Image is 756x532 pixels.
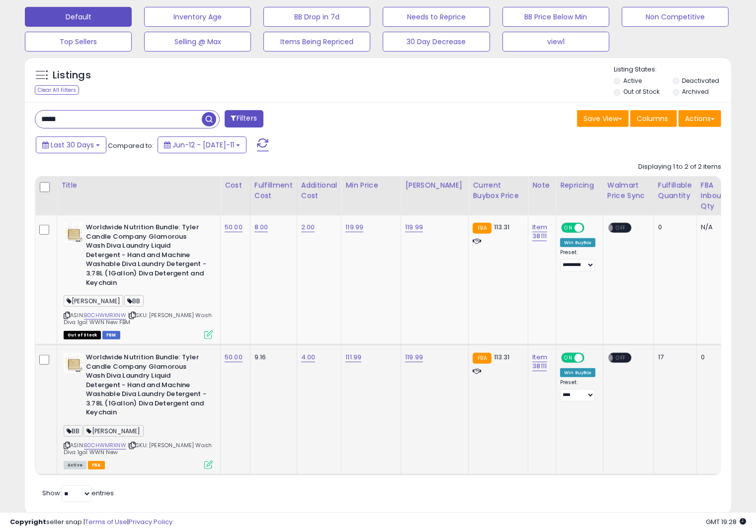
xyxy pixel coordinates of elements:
[36,136,106,153] button: Last 30 Days
[254,353,289,362] div: 9.16
[622,7,729,27] button: Non Competitive
[64,441,212,456] span: | SKU: [PERSON_NAME] Wash Diva 1gal WWN New
[701,180,731,211] div: FBA inbound Qty
[345,180,397,191] div: Min Price
[623,87,660,96] label: Out of Stock
[494,222,510,232] span: 113.31
[158,136,247,153] button: Jun-12 - [DATE]-11
[301,352,316,362] a: 4.00
[53,68,91,82] h5: Listings
[658,180,692,201] div: Fulfillable Quantity
[301,180,337,201] div: Additional Cost
[383,32,490,52] button: 30 Day Decrease
[503,32,609,52] button: view1
[61,180,216,191] div: Title
[583,224,599,232] span: OFF
[473,180,524,201] div: Current Buybox Price
[35,85,79,95] div: Clear All Filters
[172,140,234,150] span: Jun-12 - [DATE]-11
[562,354,575,362] span: ON
[25,7,132,27] button: Default
[682,87,709,96] label: Archived
[263,32,370,52] button: Items Being Repriced
[64,223,84,243] img: 41tDPnsL+BL._SL40_.jpg
[88,461,105,469] span: FBA
[630,110,677,127] button: Columns
[473,353,491,364] small: FBA
[102,331,120,339] span: FBM
[86,353,207,420] b: Worldwide Nutrition Bundle: Tyler Candle Company Glamorous Wash Diva Laundry Liquid Detergent - H...
[254,222,268,232] a: 8.00
[64,353,213,468] div: ASIN:
[701,353,727,362] div: 0
[263,7,370,27] button: BB Drop in 7d
[86,223,207,290] b: Worldwide Nutrition Bundle: Tyler Candle Company Glamorous Wash Diva Laundry Liquid Detergent - H...
[84,311,126,320] a: B0CHWMRXNW
[10,518,172,527] div: seller snap | |
[129,517,172,527] a: Privacy Policy
[562,224,575,232] span: ON
[706,517,746,527] span: 2025-08-11 19:28 GMT
[225,180,246,191] div: Cost
[108,141,154,150] span: Compared to:
[124,295,143,307] span: BB
[614,65,731,74] p: Listing States:
[51,140,94,150] span: Last 30 Days
[473,223,491,234] small: FBA
[405,222,423,232] a: 119.99
[560,238,595,247] div: Win BuyBox
[345,222,363,232] a: 119.99
[301,222,315,232] a: 2.00
[64,353,84,373] img: 41tDPnsL+BL._SL40_.jpg
[494,352,510,362] span: 113.31
[405,352,423,362] a: 119.99
[225,110,263,128] button: Filters
[84,441,126,450] a: B0CHWMRXNW
[701,223,727,232] div: N/A
[637,114,668,124] span: Columns
[560,368,595,377] div: Win BuyBox
[583,354,599,362] span: OFF
[64,461,86,469] span: All listings currently available for purchase on Amazon
[560,180,599,191] div: Repricing
[532,352,547,371] a: Item 38111
[254,180,293,201] div: Fulfillment Cost
[658,223,689,232] div: 0
[560,379,595,401] div: Preset:
[345,352,361,362] a: 111.99
[607,180,650,201] div: Walmart Price Sync
[10,517,46,527] strong: Copyright
[383,7,490,27] button: Needs to Reprice
[64,223,213,338] div: ASIN:
[64,311,212,326] span: | SKU: [PERSON_NAME] Wash Diva 1gal WWN New FBM
[613,224,629,232] span: OFF
[25,32,132,52] button: Top Sellers
[613,354,629,362] span: OFF
[577,110,629,127] button: Save View
[682,76,719,85] label: Deactivated
[225,352,243,362] a: 50.00
[532,180,552,191] div: Note
[64,331,101,339] span: All listings that are currently out of stock and unavailable for purchase on Amazon
[144,32,251,52] button: Selling @ Max
[678,110,721,127] button: Actions
[503,7,609,27] button: BB Price Below Min
[638,162,721,172] div: Displaying 1 to 2 of 2 items
[532,222,547,241] a: Item 38111
[405,180,464,191] div: [PERSON_NAME]
[42,488,114,498] span: Show: entries
[658,353,689,362] div: 17
[64,295,123,307] span: [PERSON_NAME]
[144,7,251,27] button: Inventory Age
[225,222,243,232] a: 50.00
[64,425,83,437] span: BB
[84,425,143,437] span: [PERSON_NAME]
[560,249,595,271] div: Preset:
[85,517,127,527] a: Terms of Use
[623,76,642,85] label: Active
